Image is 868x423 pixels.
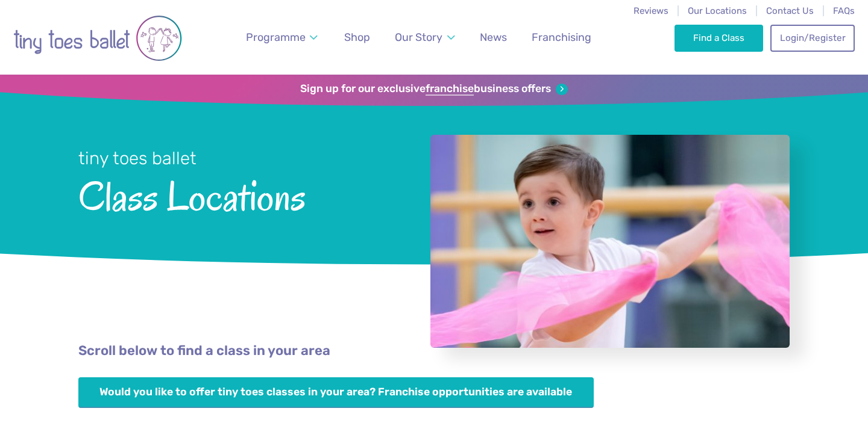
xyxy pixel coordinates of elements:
a: Our Story [389,24,461,51]
a: Shop [339,24,376,51]
span: Our Story [395,31,442,43]
small: tiny toes ballet [78,148,197,168]
span: Class Locations [78,170,398,219]
span: Programme [246,31,306,43]
p: Scroll below to find a class in your area [78,342,790,360]
span: Franchising [532,31,591,43]
a: Login/Register [770,25,855,51]
a: Our Locations [688,5,747,16]
a: Programme [241,24,324,51]
strong: franchise [426,82,474,96]
span: News [480,31,507,43]
a: Would you like to offer tiny toes classes in your area? Franchise opportunities are available [78,377,594,408]
img: tiny toes ballet [13,8,182,69]
a: News [474,24,512,51]
span: Shop [344,31,370,43]
a: Reviews [634,5,668,16]
a: FAQs [833,5,855,16]
a: Find a Class [675,25,763,51]
a: Sign up for our exclusivefranchisebusiness offers [300,82,567,96]
a: Franchising [526,24,597,51]
a: Contact Us [766,5,814,16]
